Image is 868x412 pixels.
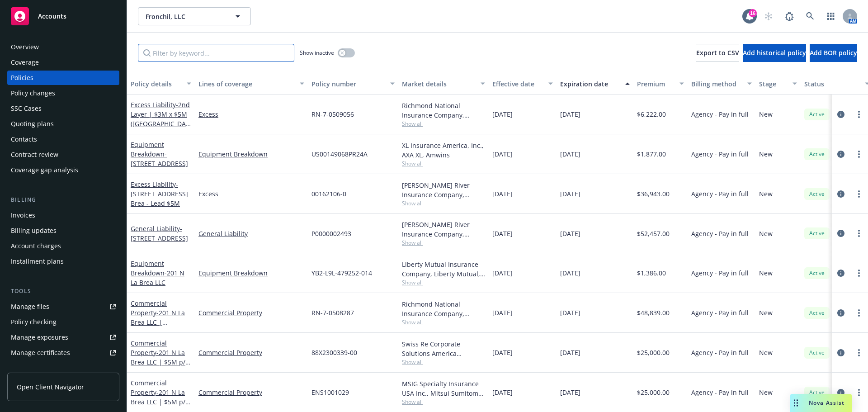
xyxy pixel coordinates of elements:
button: Effective date [489,73,557,95]
div: Billing method [691,79,742,89]
span: [DATE] [560,308,580,317]
button: Lines of coverage [195,73,308,95]
span: [DATE] [560,229,580,238]
a: Commercial Property [198,348,304,357]
span: Show all [402,120,485,128]
span: Accounts [38,13,66,20]
button: Add BOR policy [810,44,857,62]
div: Contract review [11,147,58,162]
span: Active [808,388,826,397]
span: - 201 N La Brea LLC | $19,553,570 X $20M [131,308,191,336]
span: New [759,229,773,238]
a: more [854,189,864,199]
a: more [854,228,864,239]
div: Tools [7,287,119,296]
span: - 201 N La Brea LLC | $5M p/o $10M X $10M [131,348,190,376]
span: [DATE] [492,149,513,159]
span: Active [808,150,826,158]
a: Equipment Breakdown [131,259,184,287]
span: New [759,109,773,119]
div: 16 [749,9,757,17]
span: Export to CSV [696,48,739,57]
span: Active [808,229,826,237]
a: circleInformation [835,268,846,279]
a: Commercial Property [131,299,191,336]
a: SSC Cases [7,101,119,116]
span: Agency - Pay in full [691,308,749,317]
div: Manage claims [11,361,57,375]
a: Invoices [7,208,119,223]
a: Equipment Breakdown [198,268,304,278]
span: $36,943.00 [637,189,670,199]
div: Policy number [311,79,385,89]
span: ENS1001029 [311,388,349,397]
a: Manage exposures [7,330,119,345]
div: XL Insurance America, Inc., AXA XL, Amwins [402,141,485,160]
span: New [759,308,773,317]
span: $6,222.00 [637,109,666,119]
div: Policy changes [11,86,55,100]
a: Commercial Property [198,388,304,397]
div: Manage certificates [11,346,70,360]
a: Commercial Property [198,308,304,317]
a: Manage files [7,299,119,314]
div: Lines of coverage [198,79,294,89]
div: Policy details [131,79,181,89]
a: Contract review [7,147,119,162]
a: Equipment Breakdown [198,149,304,159]
div: Richmond National Insurance Company, Richmond National Group, Inc., Amwins [402,299,485,318]
input: Filter by keyword... [138,44,294,62]
div: Effective date [492,79,543,89]
span: [DATE] [492,268,513,278]
div: Premium [637,79,674,89]
span: Show all [402,279,485,286]
div: Invoices [11,208,35,223]
div: Market details [402,79,475,89]
span: US00149068PR24A [311,149,368,159]
span: [DATE] [560,189,580,199]
span: [DATE] [492,229,513,238]
span: Active [808,190,826,198]
span: Active [808,110,826,118]
a: Report a Bug [780,7,798,25]
span: Nova Assist [809,399,844,407]
a: Accounts [7,4,119,29]
span: $1,877.00 [637,149,666,159]
a: Manage claims [7,361,119,375]
span: [DATE] [560,109,580,119]
button: Policy number [308,73,398,95]
span: [DATE] [492,189,513,199]
span: Open Client Navigator [17,382,84,392]
div: Billing [7,195,119,204]
a: Commercial Property [131,339,189,376]
a: Coverage gap analysis [7,163,119,177]
a: circleInformation [835,308,846,318]
a: Quoting plans [7,117,119,131]
a: circleInformation [835,109,846,120]
span: Active [808,269,826,277]
button: Market details [398,73,489,95]
span: New [759,149,773,159]
div: Expiration date [560,79,620,89]
button: Export to CSV [696,44,739,62]
a: Start snowing [759,7,778,25]
a: circleInformation [835,149,846,160]
div: Contacts [11,132,37,147]
div: Policy checking [11,315,57,329]
span: [DATE] [492,388,513,397]
a: Switch app [822,7,840,25]
a: Equipment Breakdown [131,140,188,168]
span: $52,457.00 [637,229,670,238]
span: Show all [402,398,485,406]
a: Policy checking [7,315,119,329]
div: MSIG Specialty Insurance USA Inc., Mitsui Sumitomo Insurance Group, Amwins [402,379,485,398]
span: 88X2300339-00 [311,348,357,357]
a: Policy changes [7,86,119,100]
button: Billing method [688,73,755,95]
span: [DATE] [560,348,580,357]
a: Contacts [7,132,119,147]
span: Show all [402,199,485,207]
div: Installment plans [11,254,64,269]
a: circleInformation [835,228,846,239]
span: Show all [402,239,485,246]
